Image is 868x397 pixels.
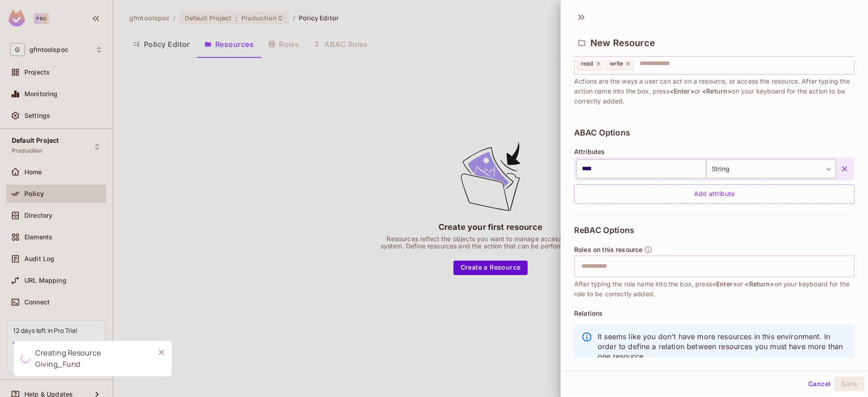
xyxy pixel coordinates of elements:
span: read [581,60,594,67]
span: <Return> [702,87,731,95]
button: Save [834,377,864,391]
span: <Return> [745,280,774,288]
div: read [577,57,604,70]
button: Cancel [805,377,834,391]
div: write [606,57,634,70]
div: String [706,159,836,178]
span: ABAC Options [574,128,630,137]
div: Creating Resource Giving_Fund [35,347,147,370]
span: After typing the role name into the box, press or on your keyboard for the role to be correctly a... [574,279,854,299]
span: <Enter> [712,280,737,288]
span: Relations [574,310,603,317]
span: Actions are the ways a user can act on a resource, or access the resource. After typing the actio... [574,76,854,106]
button: Close [155,346,168,359]
span: New Resource [590,37,655,48]
span: <Enter> [670,87,694,95]
span: ReBAC Options [574,226,634,235]
span: Attributes [574,148,605,155]
p: It seems like you don't have more resources in this environment. In order to define a relation be... [598,332,847,361]
span: write [610,60,623,67]
span: Roles on this resource [574,246,642,253]
div: Add attribute [574,184,854,204]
